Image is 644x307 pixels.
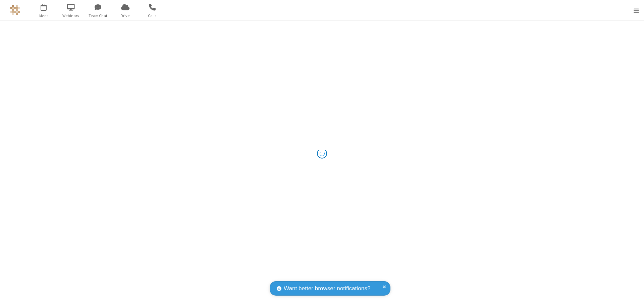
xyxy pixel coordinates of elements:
[86,13,111,19] span: Team Chat
[10,5,20,15] img: QA Selenium DO NOT DELETE OR CHANGE
[140,13,165,19] span: Calls
[284,284,370,293] span: Want better browser notifications?
[113,13,138,19] span: Drive
[58,13,84,19] span: Webinars
[31,13,56,19] span: Meet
